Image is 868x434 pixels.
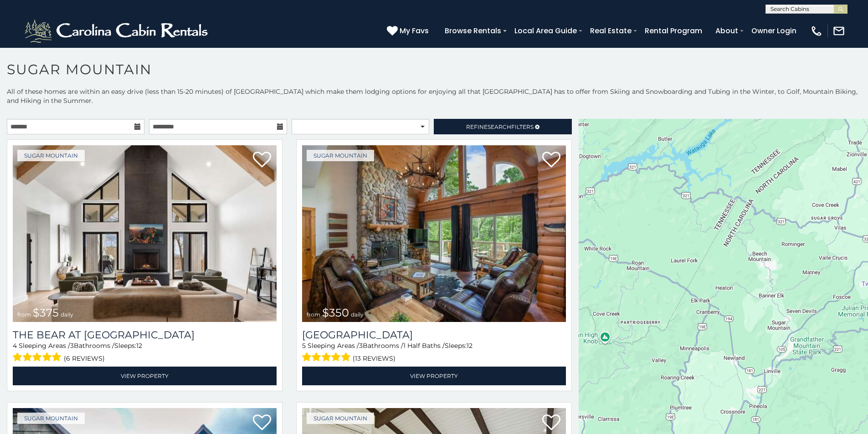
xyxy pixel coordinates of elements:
h3: Grouse Moor Lodge [302,329,566,341]
span: Search [488,123,511,130]
a: The Bear At Sugar Mountain from $375 daily [13,145,277,322]
div: Sleeping Areas / Bathrooms / Sleeps: [302,341,566,364]
img: The Bear At Sugar Mountain [13,145,277,322]
a: RefineSearchFilters [434,119,571,134]
span: daily [61,311,73,318]
img: Grouse Moor Lodge [302,145,566,322]
a: View Property [13,367,277,385]
span: 12 [467,342,473,350]
h3: The Bear At Sugar Mountain [13,329,277,341]
a: Add to favorites [253,151,271,170]
a: Browse Rentals [440,23,506,39]
a: Add to favorites [542,414,560,433]
span: 12 [136,342,142,350]
span: My Favs [400,25,429,36]
span: 4 [13,342,17,350]
img: White-1-2.png [23,17,212,45]
a: Owner Login [747,23,801,39]
div: Sleeping Areas / Bathrooms / Sleeps: [13,341,277,364]
a: Local Area Guide [510,23,581,39]
a: My Favs [387,25,431,37]
a: Add to favorites [542,151,560,170]
span: from [307,311,320,318]
a: Sugar Mountain [17,413,85,424]
a: Sugar Mountain [307,150,374,161]
span: 5 [302,342,306,350]
span: from [17,311,31,318]
span: 3 [359,342,363,350]
span: Refine Filters [466,123,534,130]
a: Rental Program [640,23,707,39]
a: Add to favorites [253,414,271,433]
span: $350 [322,306,349,319]
span: (6 reviews) [64,352,105,364]
img: mail-regular-white.png [832,25,845,37]
a: Grouse Moor Lodge from $350 daily [302,145,566,322]
a: The Bear At [GEOGRAPHIC_DATA] [13,329,277,341]
img: phone-regular-white.png [810,25,823,37]
a: About [711,23,743,39]
a: Real Estate [586,23,636,39]
a: Sugar Mountain [17,150,85,161]
span: 3 [70,342,74,350]
span: $375 [33,306,59,319]
span: daily [351,311,364,318]
span: 1 Half Baths / [403,342,445,350]
a: View Property [302,367,566,385]
span: (13 reviews) [353,352,395,364]
a: Sugar Mountain [307,413,374,424]
a: [GEOGRAPHIC_DATA] [302,329,566,341]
